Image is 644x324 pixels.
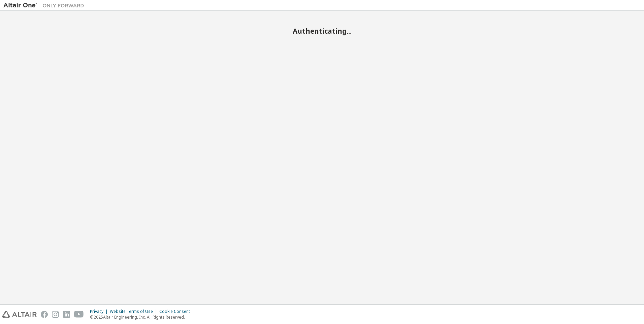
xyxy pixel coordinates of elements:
[63,311,70,318] img: linkedin.svg
[3,27,641,35] h2: Authenticating...
[52,311,59,318] img: instagram.svg
[90,309,110,314] div: Privacy
[41,311,48,318] img: facebook.svg
[90,314,194,320] p: © 2025 Altair Engineering, Inc. All Rights Reserved.
[159,309,194,314] div: Cookie Consent
[74,311,84,318] img: youtube.svg
[3,2,88,9] img: Altair One
[2,311,37,318] img: altair_logo.svg
[110,309,159,314] div: Website Terms of Use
